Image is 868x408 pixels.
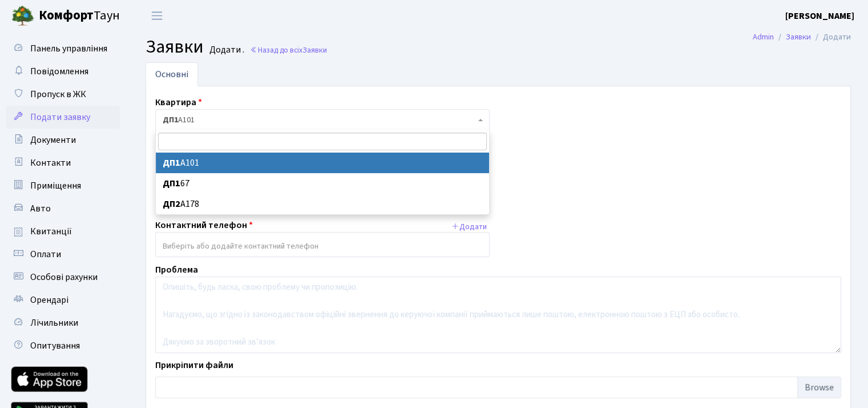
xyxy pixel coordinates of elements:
span: Заявки [302,45,327,55]
a: Пропуск в ЖК [6,83,120,106]
span: Квитанції [30,225,72,238]
b: ДП1 [163,114,178,126]
a: Орендарі [6,289,120,311]
span: Оплати [30,248,61,261]
span: Авто [30,202,51,215]
a: Квитанції [6,220,120,243]
a: Авто [6,197,120,220]
span: <b>ДП1</b>&nbsp;&nbsp;&nbsp;А101 [155,109,490,131]
li: Додати [811,31,851,43]
a: Основні [146,62,198,86]
a: Панель управління [6,37,120,60]
li: А101 [156,153,489,173]
label: Контактний телефон [155,218,253,232]
label: Квартира [155,95,202,109]
b: ДП1 [163,177,180,190]
button: Додати [449,218,490,236]
b: ДП2 [163,198,180,210]
span: Приміщення [30,179,81,192]
span: Лічильники [30,317,78,329]
a: Заявки [786,31,811,43]
b: [PERSON_NAME] [785,10,854,22]
a: Повідомлення [6,60,120,83]
span: Особові рахунки [30,271,98,283]
span: Повідомлення [30,65,88,78]
b: Комфорт [39,6,94,25]
a: [PERSON_NAME] [785,9,854,23]
b: ДП1 [163,157,180,169]
span: Таун [39,6,120,26]
nav: breadcrumb [736,25,868,49]
a: Подати заявку [6,106,120,129]
span: Пропуск в ЖК [30,88,86,101]
li: 67 [156,173,489,194]
a: Оплати [6,243,120,266]
li: А178 [156,194,489,214]
a: Назад до всіхЗаявки [250,45,327,55]
span: Опитування [30,339,80,352]
button: Переключити навігацію [143,6,171,25]
span: Панель управління [30,42,107,55]
span: Орендарі [30,294,68,306]
img: logo.png [11,5,34,27]
a: Опитування [6,334,120,357]
a: Контакти [6,151,120,174]
a: Admin [753,31,774,43]
span: Подати заявку [30,111,90,123]
span: Заявки [146,34,204,60]
input: Виберіть або додайте контактний телефон [156,236,489,257]
span: Документи [30,134,76,146]
label: Проблема [155,263,198,277]
label: Прикріпити файли [155,358,233,372]
span: <b>ДП1</b>&nbsp;&nbsp;&nbsp;А101 [163,114,475,126]
a: Документи [6,129,120,151]
a: Приміщення [6,174,120,197]
span: Контакти [30,157,71,169]
small: Додати . [207,45,244,55]
a: Лічильники [6,311,120,334]
a: Особові рахунки [6,266,120,289]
